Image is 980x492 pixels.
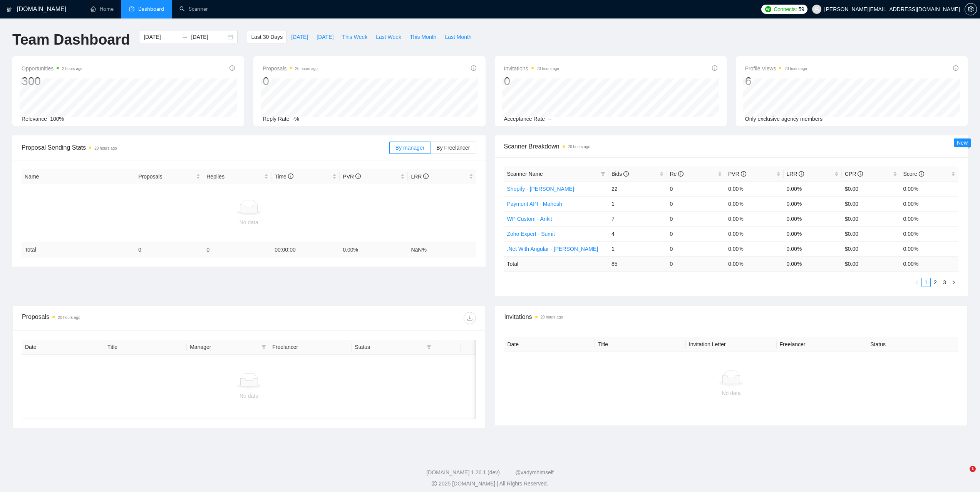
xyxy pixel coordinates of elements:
[261,345,266,349] span: filter
[287,31,312,43] button: [DATE]
[777,337,868,352] th: Freelancer
[504,74,559,88] div: 0
[912,278,921,287] button: left
[203,169,271,184] th: Replies
[608,181,667,196] td: 22
[206,172,263,181] span: Replies
[260,341,268,353] span: filter
[182,34,188,40] span: swap-right
[471,65,476,71] span: info-circle
[288,173,293,179] span: info-circle
[293,116,299,122] span: -%
[25,218,473,227] div: No data
[94,146,117,150] time: 20 hours ago
[507,186,574,192] a: Shopify - [PERSON_NAME]
[970,466,976,472] span: 1
[203,242,271,257] td: 0
[342,33,367,41] span: This Week
[182,34,188,40] span: to
[22,143,389,152] span: Proposal Sending Stats
[138,172,194,181] span: Proposals
[922,278,930,287] a: 1
[425,341,433,353] span: filter
[954,466,972,484] iframe: Intercom live chat
[190,343,258,351] span: Manager
[900,181,959,196] td: 0.00%
[842,196,900,211] td: $0.00
[842,181,900,196] td: $0.00
[784,211,842,226] td: 0.00%
[949,278,958,287] button: right
[504,337,595,352] th: Date
[22,74,82,88] div: 300
[940,278,949,287] a: 3
[774,5,797,13] span: Connects:
[507,216,552,222] a: WP Custom - Ankit
[608,226,667,241] td: 4
[251,33,283,41] span: Last 30 Days
[670,171,684,177] span: Re
[464,312,476,324] button: download
[842,211,900,226] td: $0.00
[263,64,318,73] span: Proposals
[667,256,725,271] td: 0
[22,340,104,355] th: Date
[686,337,777,352] th: Invitation Letter
[355,173,361,179] span: info-circle
[725,211,784,226] td: 0.00%
[965,3,977,15] button: setting
[745,74,807,88] div: 6
[507,171,543,177] span: Scanner Name
[608,256,667,271] td: 85
[441,31,476,43] button: Last Month
[842,241,900,256] td: $0.00
[504,256,609,271] td: Total
[28,392,470,400] div: No data
[135,242,203,257] td: 0
[858,171,863,177] span: info-circle
[667,196,725,211] td: 0
[814,7,819,12] span: user
[712,65,717,71] span: info-circle
[426,469,500,475] a: [DOMAIN_NAME] 1.26.1 (dev)
[275,173,293,180] span: Time
[667,226,725,241] td: 0
[22,312,249,324] div: Proposals
[568,145,590,149] time: 20 hours ago
[411,173,429,180] span: LRR
[548,116,551,122] span: --
[900,226,959,241] td: 0.00%
[408,242,476,257] td: NaN %
[504,312,958,322] span: Invitations
[445,33,471,41] span: Last Month
[725,196,784,211] td: 0.00%
[745,64,807,73] span: Profile Views
[623,171,629,177] span: info-circle
[179,6,208,12] a: searchScanner
[144,33,179,41] input: Start date
[6,480,974,488] div: 2025 [DOMAIN_NAME] | All Rights Reserved.
[191,33,226,41] input: End date
[22,169,135,184] th: Name
[842,256,900,271] td: $ 0.00
[915,280,919,285] span: left
[953,65,958,71] span: info-circle
[965,6,977,12] span: setting
[511,389,952,397] div: No data
[667,241,725,256] td: 0
[427,345,431,349] span: filter
[903,171,924,177] span: Score
[376,33,401,41] span: Last Week
[900,256,959,271] td: 0.00 %
[504,116,545,122] span: Acceptance Rate
[965,6,977,12] a: setting
[784,196,842,211] td: 0.00%
[410,33,436,41] span: This Month
[135,169,203,184] th: Proposals
[395,145,424,151] span: By manager
[22,242,135,257] td: Total
[507,201,562,207] a: Payment API - Mahesh
[507,246,598,252] a: .Net With Angular - [PERSON_NAME]
[940,278,949,287] li: 3
[949,278,958,287] li: Next Page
